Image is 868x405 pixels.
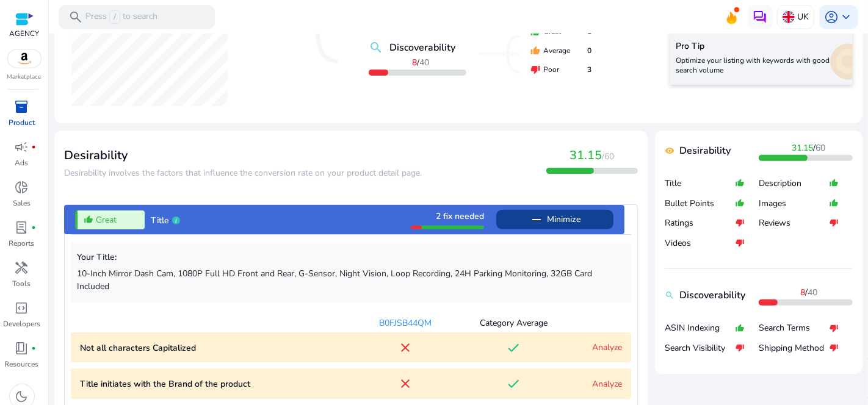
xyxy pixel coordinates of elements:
[15,220,29,235] span: lab_profile
[665,237,736,249] p: Videos
[5,359,39,370] p: Resources
[15,260,29,275] span: handyman
[351,317,460,329] div: B0FJSB44QM
[9,238,35,249] p: Reports
[830,338,839,358] mat-icon: thumb_down_alt
[736,193,745,213] mat-icon: thumb_up_alt
[80,342,351,354] p: Not all characters Capitalized
[665,146,675,156] mat-icon: remove_red_eye
[7,73,42,82] p: Marketplace
[783,11,795,23] img: uk.svg
[15,140,29,154] span: campaign
[530,64,591,75] div: Poor
[32,346,37,351] span: fiber_manual_record
[109,10,120,24] span: /
[759,198,830,210] p: Images
[77,253,625,263] h5: Your Title:
[792,142,814,154] b: 31.15
[759,177,830,190] p: Description
[530,45,591,56] div: Average
[665,217,736,229] p: Ratings
[530,46,540,56] mat-icon: thumb_up
[15,157,29,168] p: Ads
[759,322,830,334] p: Search Terms
[9,117,35,128] p: Product
[398,340,413,355] mat-icon: close
[68,10,83,24] span: search
[15,180,29,195] span: donut_small
[13,278,31,289] p: Tools
[80,378,351,390] p: Title initiates with the Brand of the product
[389,40,455,55] b: Discoverability
[32,145,37,149] span: fiber_manual_record
[412,57,429,68] span: /
[797,6,809,27] p: UK
[839,10,853,24] span: keyboard_arrow_down
[736,338,745,358] mat-icon: thumb_down_alt
[602,151,615,162] span: /60
[13,198,31,209] p: Sales
[736,233,745,253] mat-icon: thumb_down_alt
[792,142,826,154] span: /
[587,64,591,75] span: 3
[736,173,745,193] mat-icon: thumb_up_alt
[830,213,839,233] mat-icon: thumb_down_alt
[816,142,826,154] span: 60
[9,28,39,39] p: AGENCY
[665,342,736,354] p: Search Visibility
[15,99,29,114] span: inventory_2
[8,49,41,68] img: amazon.svg
[84,215,93,224] mat-icon: thumb_up_alt
[77,267,625,293] p: 10-Inch Mirror Dash Cam, 1080P Full HD Front and Rear, G-Sensor, Night Vision, Loop Recording, 24...
[736,213,745,233] mat-icon: thumb_down_alt
[64,148,422,163] h3: Desirability
[830,193,839,213] mat-icon: thumb_up_alt
[824,10,839,24] span: account_circle
[665,290,675,300] mat-icon: search
[506,376,521,391] mat-icon: done
[496,210,613,229] button: Minimize
[64,167,422,179] span: Desirability involves the factors that influence the conversion rate on your product detail page.
[529,212,544,227] mat-icon: remove
[85,10,157,24] p: Press to search
[15,389,29,404] span: dark_mode
[592,378,622,390] a: Analyze
[759,217,830,229] p: Reviews
[398,376,413,391] mat-icon: close
[676,41,847,52] h5: Pro Tip
[679,288,745,303] b: Discoverability
[436,210,484,222] span: 2 fix needed
[679,143,731,158] b: Desirability
[15,301,29,315] span: code_blocks
[665,198,736,210] p: Bullet Points
[530,65,540,74] mat-icon: thumb_down
[830,318,839,338] mat-icon: thumb_down_alt
[570,147,602,163] span: 31.15
[592,342,622,353] a: Analyze
[736,318,745,338] mat-icon: thumb_up_alt
[800,287,817,298] span: /
[547,210,580,229] span: Minimize
[800,287,805,298] b: 8
[32,225,37,230] span: fiber_manual_record
[3,318,40,329] p: Developers
[665,177,736,190] p: Title
[665,322,736,334] p: ASIN Indexing
[808,287,817,298] span: 40
[676,56,847,75] p: Optimize your listing with keywords with good search volume
[151,215,169,226] span: Title
[419,57,429,68] span: 40
[506,340,521,355] mat-icon: done
[369,40,383,55] mat-icon: search
[15,341,29,356] span: book_4
[830,173,839,193] mat-icon: thumb_up_alt
[96,213,117,226] span: Great
[587,45,591,56] span: 0
[460,317,568,329] div: Category Average
[759,342,830,354] p: Shipping Method
[412,57,417,68] b: 8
